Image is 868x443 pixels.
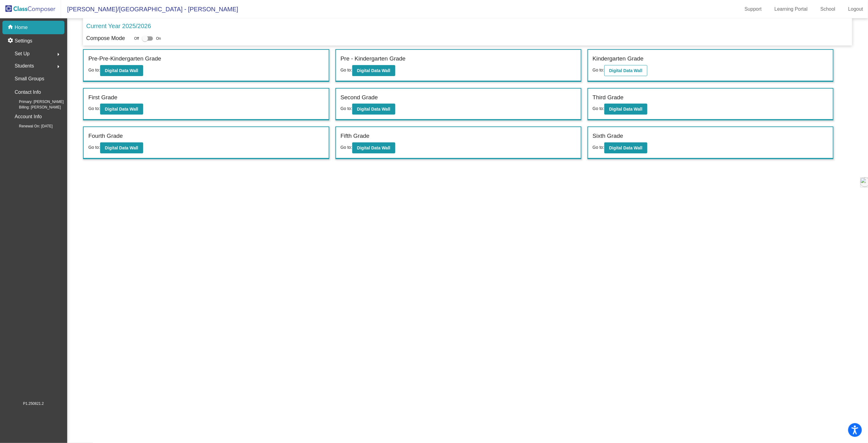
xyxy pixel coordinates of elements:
[604,104,647,115] button: Digital Data Wall
[593,132,623,141] label: Sixth Grade
[770,4,813,14] a: Learning Portal
[609,145,642,150] b: Digital Data Wall
[357,68,390,73] b: Digital Data Wall
[352,104,395,115] button: Digital Data Wall
[55,63,62,70] mat-icon: arrow_right
[341,54,406,63] label: Pre - Kindergarten Grade
[105,145,138,150] b: Digital Data Wall
[88,132,123,141] label: Fourth Grade
[593,145,604,150] span: Go to:
[593,68,604,72] span: Go to:
[7,37,15,45] mat-icon: settings
[55,51,62,58] mat-icon: arrow_right
[15,88,41,97] p: Contact Info
[357,107,390,112] b: Digital Data Wall
[341,132,370,141] label: Fifth Grade
[61,4,238,14] span: [PERSON_NAME]/[GEOGRAPHIC_DATA] - [PERSON_NAME]
[15,37,32,45] p: Settings
[604,142,647,153] button: Digital Data Wall
[593,54,644,63] label: Kindergarten Grade
[357,145,390,150] b: Digital Data Wall
[609,68,642,73] b: Digital Data Wall
[604,65,647,76] button: Digital Data Wall
[86,34,125,42] p: Compose Mode
[609,107,642,112] b: Digital Data Wall
[341,68,352,72] span: Go to:
[88,106,100,111] span: Go to:
[15,112,42,121] p: Account Info
[105,68,138,73] b: Digital Data Wall
[15,75,44,83] p: Small Groups
[88,54,161,63] label: Pre-Pre-Kindergarten Grade
[593,106,604,111] span: Go to:
[100,104,143,115] button: Digital Data Wall
[341,145,352,150] span: Go to:
[9,99,64,104] span: Primary: [PERSON_NAME]
[105,107,138,112] b: Digital Data Wall
[341,93,378,102] label: Second Grade
[88,145,100,150] span: Go to:
[843,4,868,14] a: Logout
[134,36,139,41] span: Off
[341,106,352,111] span: Go to:
[15,49,30,58] span: Set Up
[352,142,395,153] button: Digital Data Wall
[593,93,624,102] label: Third Grade
[86,21,151,31] p: Current Year 2025/2026
[15,24,28,31] p: Home
[100,142,143,153] button: Digital Data Wall
[352,65,395,76] button: Digital Data Wall
[816,4,840,14] a: School
[88,68,100,72] span: Go to:
[88,93,117,102] label: First Grade
[15,62,34,70] span: Students
[156,36,161,41] span: On
[9,104,61,110] span: Billing: [PERSON_NAME]
[7,24,15,31] mat-icon: home
[100,65,143,76] button: Digital Data Wall
[9,123,52,129] span: Renewal On: [DATE]
[740,4,767,14] a: Support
